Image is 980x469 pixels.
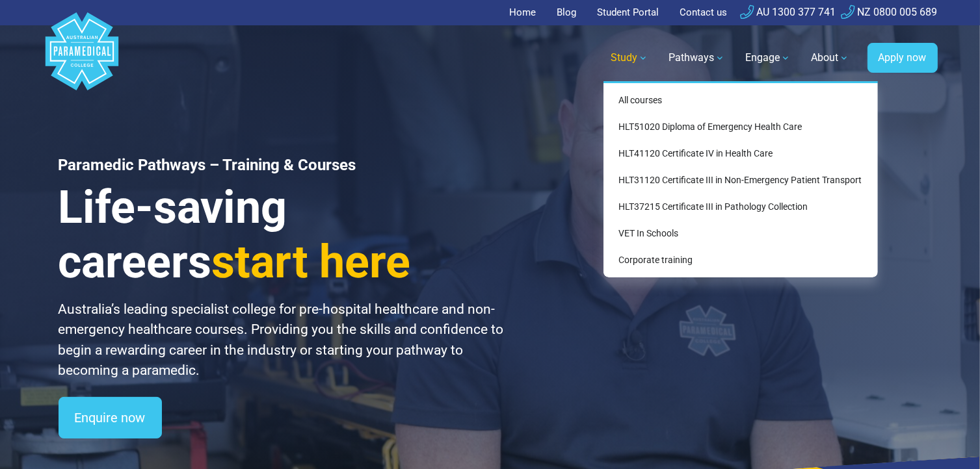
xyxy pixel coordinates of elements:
a: AU 1300 377 741 [741,6,836,18]
a: HLT31120 Certificate III in Non-Emergency Patient Transport [609,168,873,192]
a: All courses [609,88,873,112]
a: Corporate training [609,248,873,272]
a: Pathways [661,40,733,76]
a: About [804,40,857,76]
div: Study [603,81,878,277]
a: NZ 0800 005 689 [841,6,938,18]
a: HLT37215 Certificate III in Pathology Collection [609,195,873,219]
a: Australian Paramedical College [43,25,121,91]
span: start here [212,235,411,288]
p: Australia’s leading specialist college for pre-hospital healthcare and non-emergency healthcare c... [59,299,506,381]
a: Study [603,40,656,76]
a: Apply now [867,43,938,73]
a: HLT51020 Diploma of Emergency Health Care [609,115,873,139]
a: VET In Schools [609,222,873,246]
a: Engage [738,40,799,76]
a: Enquire now [59,397,162,438]
h3: Life-saving careers [59,180,506,289]
a: HLT41120 Certificate IV in Health Care [609,142,873,166]
h1: Paramedic Pathways – Training & Courses [59,156,506,175]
